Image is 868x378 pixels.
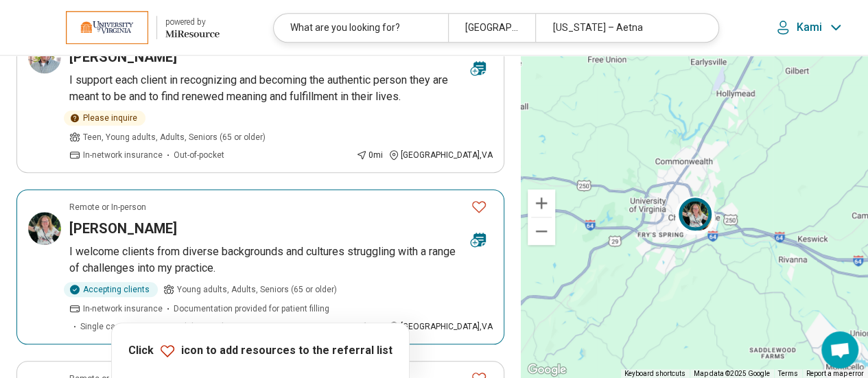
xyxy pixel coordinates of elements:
[806,370,864,377] a: Report a map error
[80,320,169,333] span: Single case agreement
[64,110,145,126] div: Please inquire
[22,11,220,44] a: University of Virginiapowered by
[797,21,822,34] p: Kami
[83,149,163,161] span: In-network insurance
[165,16,220,28] div: powered by
[528,189,555,217] button: Zoom in
[528,217,555,245] button: Zoom out
[678,196,711,229] div: 2
[66,11,148,44] img: University of Virginia
[69,219,177,238] h3: [PERSON_NAME]
[694,370,770,377] span: Map data ©2025 Google
[821,331,858,368] div: Open chat
[388,149,493,161] div: [GEOGRAPHIC_DATA] , VA
[69,47,177,67] h3: [PERSON_NAME]
[180,320,228,333] span: Sliding scale
[69,244,493,276] p: I welcome clients from diverse backgrounds and cultures struggling with a range of challenges int...
[274,14,448,42] div: What are you looking for?
[83,303,163,315] span: In-network insurance
[535,14,709,42] div: [US_STATE] – Aetna
[465,193,493,221] button: Favorite
[83,131,266,143] span: Teen, Young adults, Adults, Seniors (65 or older)
[356,149,383,161] div: 0 mi
[356,320,383,333] div: 0 mi
[174,303,329,315] span: Documentation provided for patient filling
[448,14,535,42] div: [GEOGRAPHIC_DATA], [GEOGRAPHIC_DATA]
[177,283,337,296] span: Young adults, Adults, Seniors (65 or older)
[64,282,158,297] div: Accepting clients
[69,72,493,105] p: I support each client in recognizing and becoming the authentic person they are meant to be and t...
[69,201,146,213] p: Remote or In-person
[388,320,493,333] div: [GEOGRAPHIC_DATA] , VA
[778,370,798,377] a: Terms (opens in new tab)
[174,149,224,161] span: Out-of-pocket
[128,342,392,359] p: Click icon to add resources to the referral list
